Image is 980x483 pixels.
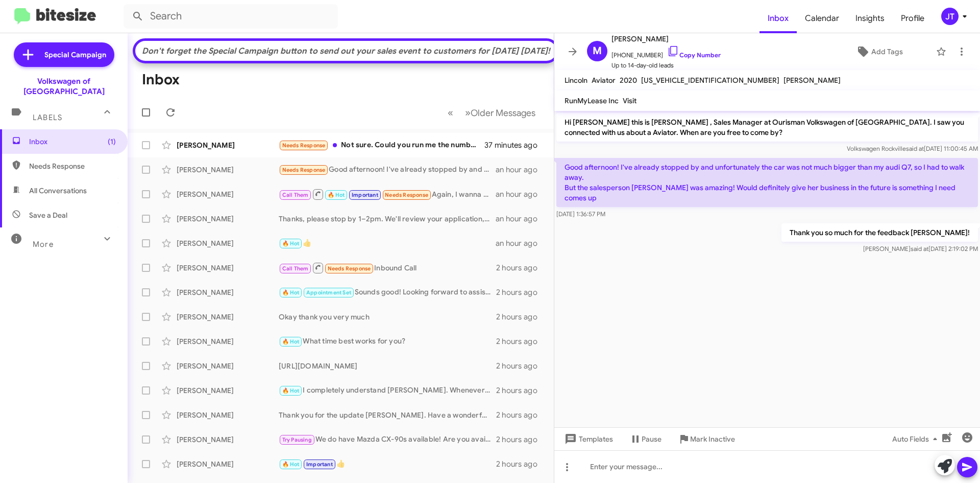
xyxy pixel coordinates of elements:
[140,46,552,56] div: Don't forget the Special Campaign button to send out your sales event to customers for [DATE] [DA...
[847,145,978,152] span: Volkswagen Rockville [DATE] 11:00:45 AM
[177,238,279,248] div: [PERSON_NAME]
[556,113,978,142] p: Hi [PERSON_NAME] this is [PERSON_NAME] , Sales Manager at Ourisman Volkswagen of [GEOGRAPHIC_DATA...
[690,430,735,448] span: Mark Inactive
[496,336,546,347] div: 2 hours ago
[759,4,797,33] a: Inbox
[29,136,116,147] span: Inbox
[496,434,546,445] div: 2 hours ago
[282,265,309,272] span: Call Them
[279,410,496,420] div: Thank you for the update [PERSON_NAME]. Have a wonderful day!
[279,458,496,470] div: 👍
[496,385,546,396] div: 2 hours ago
[282,240,300,247] span: 🔥 Hot
[385,192,428,198] span: Needs Response
[177,189,279,199] div: [PERSON_NAME]
[142,72,180,88] h1: Inbox
[459,102,542,123] button: Next
[562,430,613,448] span: Templates
[29,161,116,171] span: Needs Response
[611,60,721,71] span: Up to 14-day-old leads
[108,136,116,147] span: (1)
[306,289,351,296] span: Appointment Set
[177,165,279,175] div: [PERSON_NAME]
[306,461,333,468] span: Important
[282,142,326,149] span: Needs Response
[884,430,949,448] button: Auto Fields
[442,102,542,123] nav: Page navigation example
[352,192,378,198] span: Important
[328,192,345,198] span: 🔥 Hot
[279,385,496,397] div: I completely understand [PERSON_NAME]. Whenever you are ready to make a purchase, please let us k...
[611,45,721,60] span: [PHONE_NUMBER]
[29,210,67,220] span: Save a Deal
[496,361,546,371] div: 2 hours ago
[328,265,371,272] span: Needs Response
[670,430,743,448] button: Mark Inactive
[279,140,484,151] div: Not sure. Could you run me the numbers for it?
[177,312,279,322] div: [PERSON_NAME]
[496,165,546,175] div: an hour ago
[620,76,637,85] span: 2020
[279,361,496,371] div: [URL][DOMAIN_NAME]
[279,287,496,298] div: Sounds good! Looking forward to assist you this upcoming [DATE].
[177,410,279,420] div: [PERSON_NAME]
[847,4,893,33] a: Insights
[14,42,114,67] a: Special Campaign
[797,4,847,33] a: Calendar
[496,263,546,273] div: 2 hours ago
[177,459,279,469] div: [PERSON_NAME]
[893,4,933,33] span: Profile
[592,76,616,85] span: Aviator
[282,289,300,296] span: 🔥 Hot
[623,96,636,105] span: Visit
[279,312,496,322] div: Okay thank you very much
[282,338,300,345] span: 🔥 Hot
[282,436,312,443] span: Try Pausing
[611,33,721,45] span: [PERSON_NAME]
[496,312,546,322] div: 2 hours ago
[593,43,602,59] span: M
[44,50,106,60] span: Special Campaign
[781,223,978,242] p: Thank you so much for the feedback [PERSON_NAME]!
[177,263,279,273] div: [PERSON_NAME]
[282,461,300,468] span: 🔥 Hot
[906,145,924,152] span: said at
[556,210,605,218] span: [DATE] 1:36:57 PM
[565,96,619,105] span: RunMyLease Inc
[621,430,670,448] button: Pause
[448,106,453,119] span: «
[667,51,721,59] a: Copy Number
[641,76,779,85] span: [US_VEHICLE_IDENTIFICATION_NUMBER]
[177,361,279,371] div: [PERSON_NAME]
[496,410,546,420] div: 2 hours ago
[282,192,309,198] span: Call Them
[442,102,459,123] button: Previous
[863,245,978,252] span: [PERSON_NAME] [DATE] 2:19:02 PM
[941,8,959,25] div: JT
[826,42,931,61] button: Add Tags
[177,140,279,150] div: [PERSON_NAME]
[279,214,496,224] div: Thanks, please stop by 1–2pm. We'll review your application, verify Atlas availability, and expla...
[279,262,496,274] div: Inbound Call
[496,238,546,248] div: an hour ago
[642,430,661,448] span: Pause
[279,238,496,249] div: 👍
[556,158,978,207] p: Good afternoon! I've already stopped by and unfortunately the car was not much bigger than my aud...
[484,140,546,150] div: 37 minutes ago
[496,287,546,297] div: 2 hours ago
[282,387,300,394] span: 🔥 Hot
[496,459,546,469] div: 2 hours ago
[177,287,279,297] div: [PERSON_NAME]
[554,430,621,448] button: Templates
[465,106,471,119] span: »
[279,336,496,348] div: What time best works for you?
[279,188,496,201] div: Again, I wanna know if you have the Atlas crossover black on black we have to talk about price? I...
[279,434,496,446] div: We do have Mazda CX-90s available! Are you available to come by [DATE] or [DATE]?
[29,186,87,196] span: All Conversations
[282,167,326,173] span: Needs Response
[496,189,546,199] div: an hour ago
[911,245,928,252] span: said at
[177,434,279,445] div: [PERSON_NAME]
